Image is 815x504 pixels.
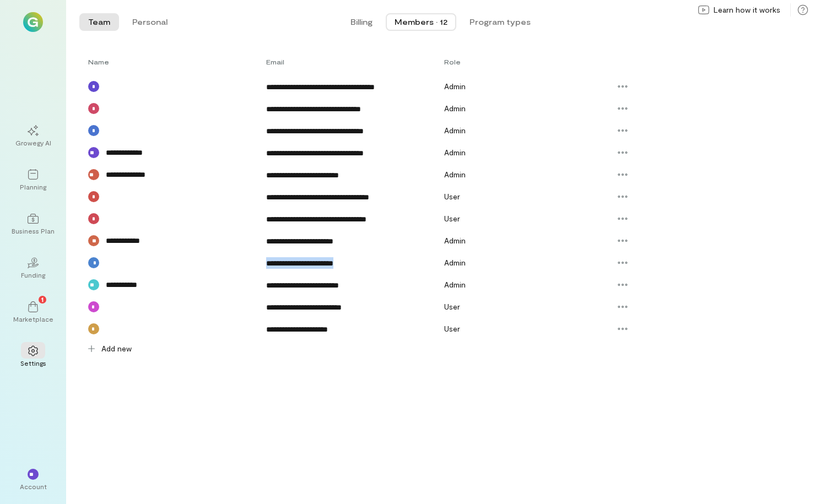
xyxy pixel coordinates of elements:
[461,13,539,31] button: Program types
[20,482,47,491] div: Account
[101,343,132,354] span: Add new
[444,148,466,157] span: Admin
[444,104,466,113] span: Admin
[41,294,44,304] span: 1
[444,302,460,311] span: User
[444,236,466,245] span: Admin
[444,280,466,289] span: Admin
[21,270,45,279] div: Funding
[386,13,456,31] button: Members · 12
[13,204,53,244] a: Business Plan
[123,13,176,31] button: Personal
[266,57,284,66] span: Email
[88,57,109,66] span: Name
[12,226,55,235] div: Business Plan
[79,13,119,31] button: Team
[444,192,460,201] span: User
[20,359,46,367] div: Settings
[444,214,460,223] span: User
[13,315,53,323] div: Marketplace
[444,82,466,91] span: Admin
[88,57,266,66] div: Toggle SortBy
[444,324,460,333] span: User
[444,58,461,66] span: Role
[444,126,466,135] span: Admin
[13,337,53,376] a: Settings
[395,17,447,28] div: Members · 12
[714,4,780,15] span: Learn how it works
[13,248,53,288] a: Funding
[444,170,466,179] span: Admin
[13,160,53,200] a: Planning
[13,116,53,156] a: Growegy AI
[342,13,381,31] button: Billing
[20,182,46,191] div: Planning
[15,138,51,147] div: Growegy AI
[13,292,53,332] a: Marketplace
[444,258,466,267] span: Admin
[350,17,373,28] span: Billing
[266,57,444,66] div: Toggle SortBy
